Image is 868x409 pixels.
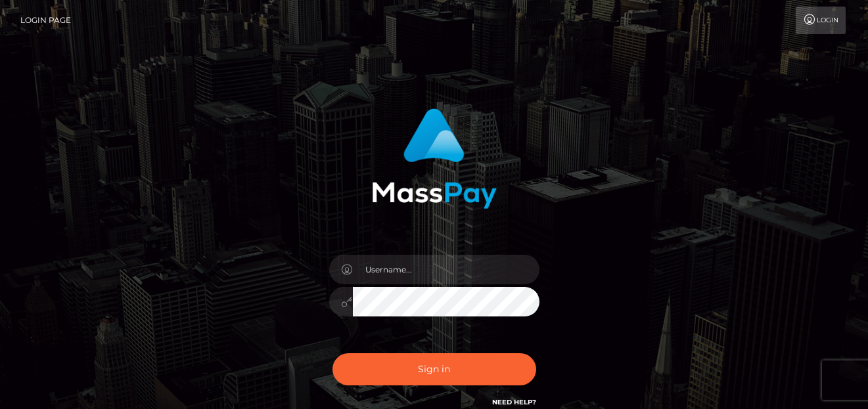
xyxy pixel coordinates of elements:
img: MassPay Login [372,108,497,209]
a: Need Help? [492,398,536,406]
input: Username... [353,255,539,284]
button: Sign in [332,353,536,385]
a: Login [796,7,846,34]
a: Login Page [20,7,71,34]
